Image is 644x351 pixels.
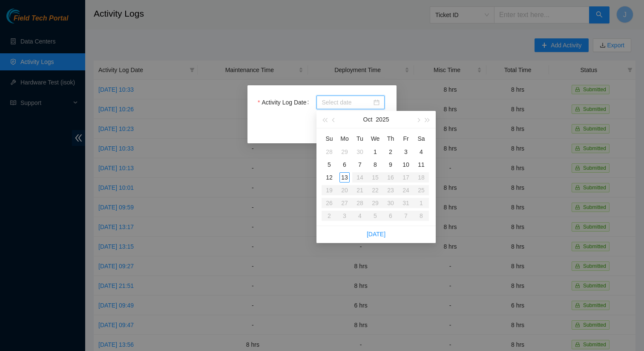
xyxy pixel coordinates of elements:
button: Oct [363,111,373,128]
div: 6 [339,160,350,170]
div: 9 [385,160,396,170]
div: 13 [339,172,350,183]
td: 2025-10-06 [337,158,352,171]
td: 2025-10-05 [322,158,337,171]
td: 2025-09-28 [322,145,337,158]
a: [DATE] [367,231,385,238]
div: 12 [324,172,334,183]
th: Sa [414,132,429,145]
td: 2025-10-09 [383,158,398,171]
th: Su [322,132,337,145]
th: Th [383,132,398,145]
td: 2025-10-13 [337,171,352,184]
th: Fr [398,132,414,145]
th: Mo [337,132,352,145]
td: 2025-10-08 [368,158,383,171]
input: Activity Log Date [322,98,372,107]
div: 1 [370,147,380,157]
div: 29 [339,147,350,157]
label: Activity Log Date [258,96,312,109]
td: 2025-10-04 [414,145,429,158]
td: 2025-10-12 [322,171,337,184]
div: 8 [370,160,380,170]
div: 11 [416,160,426,170]
div: 30 [355,147,365,157]
div: 4 [416,147,426,157]
td: 2025-09-30 [352,145,368,158]
button: 2025 [376,111,389,128]
div: 10 [401,160,411,170]
div: 28 [324,147,334,157]
div: 2 [385,147,396,157]
div: 7 [355,160,365,170]
div: 5 [324,160,334,170]
td: 2025-10-10 [398,158,414,171]
td: 2025-10-01 [368,145,383,158]
th: Tu [352,132,368,145]
td: 2025-10-07 [352,158,368,171]
td: 2025-10-11 [414,158,429,171]
td: 2025-10-02 [383,145,398,158]
td: 2025-10-03 [398,145,414,158]
div: 3 [401,147,411,157]
th: We [368,132,383,145]
td: 2025-09-29 [337,145,352,158]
